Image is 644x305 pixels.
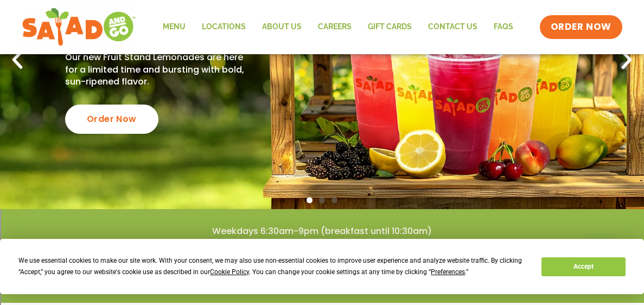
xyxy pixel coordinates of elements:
div: Order Now [65,105,158,134]
a: Contact Us [420,15,486,40]
a: ORDER NOW [540,15,622,39]
p: Our new Fruit Stand Lemonades are here for a limited time and bursting with bold, sun-ripened fla... [65,51,256,88]
span: Go to slide 3 [331,197,337,203]
div: Sign out [4,53,640,63]
span: ORDER NOW [551,21,611,34]
div: We use essential cookies to make our site work. With your consent, we may also use non-essential ... [18,255,528,278]
span: Cookie Policy [210,268,249,276]
span: Go to slide 2 [319,197,325,203]
a: FAQs [486,15,521,40]
button: Accept [541,257,625,276]
div: Move To ... [4,24,640,34]
div: Options [4,43,640,53]
span: Go to slide 1 [307,197,313,203]
div: Sort New > Old [4,14,640,24]
div: Move To ... [4,73,640,82]
a: About Us [254,15,310,40]
div: Sort A > Z [4,4,640,14]
a: GIFT CARDS [360,15,420,40]
a: Careers [310,15,360,40]
a: Locations [194,15,254,40]
a: Menu [155,15,194,40]
div: Previous slide [5,48,29,72]
div: Delete [4,34,640,43]
nav: Menu [155,15,521,40]
div: Next slide [615,48,639,72]
span: Preferences [431,268,465,276]
div: Rename [4,63,640,73]
img: new-SAG-logo-768×292 [22,5,136,49]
